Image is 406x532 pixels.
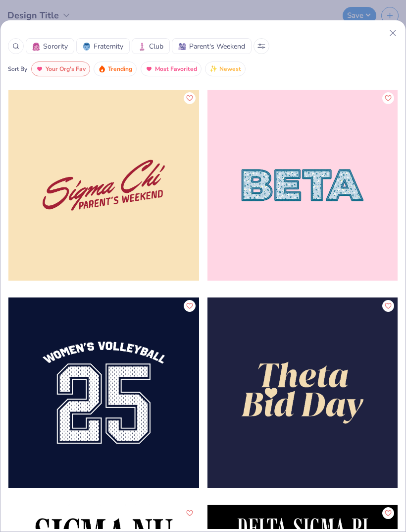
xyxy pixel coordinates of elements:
span: Newest [219,63,241,75]
button: Like [184,507,196,519]
span: Trending [108,63,132,75]
span: Fraternity [94,41,123,52]
button: Trending [94,61,137,76]
button: Newest [205,61,246,76]
div: Sort By [8,64,27,73]
img: newest.gif [209,65,217,73]
img: trending.gif [98,65,106,73]
button: Like [382,300,394,312]
span: Parent's Weekend [189,41,245,52]
img: Fraternity [83,43,91,51]
span: Club [149,41,163,52]
span: Sorority [43,41,68,52]
img: most_fav.gif [145,65,153,73]
button: Like [382,507,394,519]
span: Your Org's Fav [46,63,86,75]
button: ClubClub [132,38,170,54]
button: Sort Popup Button [254,38,269,54]
button: Most Favorited [141,61,202,76]
span: Most Favorited [155,63,197,75]
button: Like [184,92,196,104]
img: Sorority [32,43,40,51]
img: Club [138,43,146,51]
button: Like [382,92,394,104]
button: Your Org's Fav [31,61,90,76]
button: Like [184,300,196,312]
img: Parent's Weekend [178,43,186,51]
button: FraternityFraternity [76,38,130,54]
button: SororitySorority [26,38,74,54]
button: Parent's WeekendParent's Weekend [172,38,252,54]
img: most_fav.gif [36,65,44,73]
